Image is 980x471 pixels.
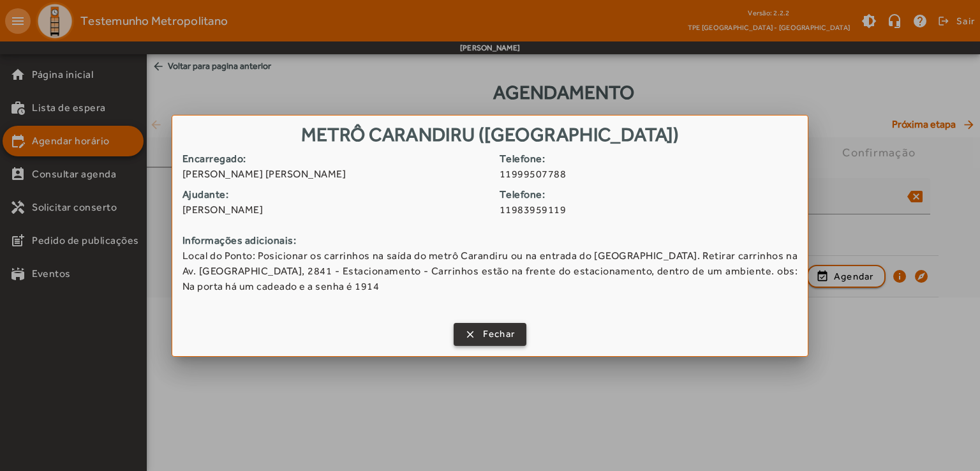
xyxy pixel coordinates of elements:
span: 11983959119 [500,202,807,218]
strong: Telefone: [500,151,807,167]
span: Fechar [483,327,516,341]
strong: Telefone: [500,187,807,202]
strong: Informações adicionais: [182,233,798,248]
h1: Metrô Carandiru ([GEOGRAPHIC_DATA]) [172,116,808,151]
span: 11999507788 [500,167,807,182]
span: [PERSON_NAME] [PERSON_NAME] [182,167,490,182]
span: [PERSON_NAME] [182,202,490,218]
span: Local do Ponto: Posicionar os carrinhos na saída do metrô Carandiru ou na entrada do [GEOGRAPHIC_... [182,248,798,294]
button: Fechar [454,323,527,346]
strong: Encarregado: [182,151,490,167]
strong: Ajudante: [182,187,490,202]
